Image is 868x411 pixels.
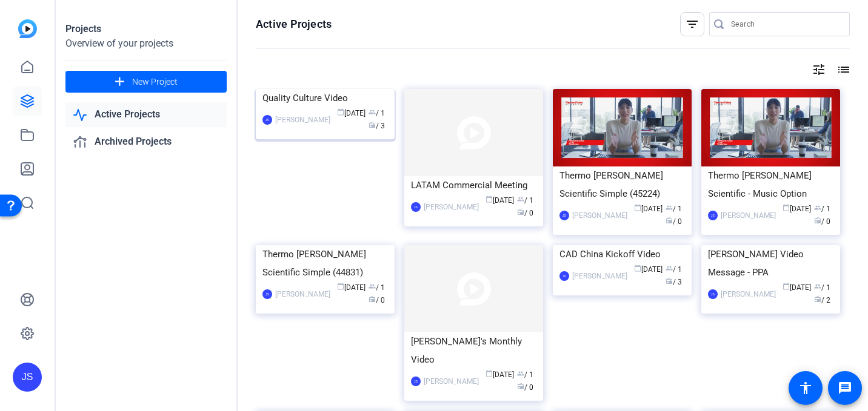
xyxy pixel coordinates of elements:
span: calendar_today [486,370,493,377]
div: [PERSON_NAME] Video Message - PPA [708,245,833,281]
span: group [666,265,673,272]
div: Overview of your projects [65,36,227,51]
h1: Active Projects [256,17,332,31]
span: radio [517,383,524,390]
span: calendar_today [337,108,344,116]
span: calendar_today [783,283,790,290]
span: / 1 [369,283,385,292]
button: New Project [65,71,227,93]
div: JS [262,289,272,299]
div: Thermo [PERSON_NAME] Scientific Simple (45224) [559,166,685,203]
span: / 1 [666,265,682,274]
span: [DATE] [634,265,663,274]
span: / 0 [814,217,830,226]
span: group [814,204,821,211]
span: / 0 [369,296,385,304]
span: calendar_today [634,204,641,211]
span: radio [814,295,821,303]
span: [DATE] [783,283,811,292]
span: / 0 [517,383,533,392]
span: / 3 [369,122,385,130]
span: New Project [132,76,178,88]
span: [DATE] [337,109,366,117]
div: [PERSON_NAME] [572,270,627,282]
input: Search [731,17,840,31]
span: radio [814,217,821,224]
div: [PERSON_NAME] [721,209,776,222]
span: calendar_today [486,196,493,203]
mat-icon: tune [812,62,826,77]
span: / 1 [814,205,830,213]
mat-icon: message [838,381,852,395]
span: / 0 [517,209,533,217]
div: Quality Culture Video [262,89,388,107]
span: / 1 [666,205,682,213]
div: JS [411,376,421,386]
span: group [517,370,524,377]
div: JS [708,211,718,220]
img: blue-gradient.svg [18,19,37,38]
span: / 1 [369,109,385,117]
div: Thermo [PERSON_NAME] Scientific - Music Option [708,166,833,203]
span: [DATE] [634,205,663,213]
span: / 0 [666,217,682,226]
span: [DATE] [486,370,514,379]
mat-icon: add [112,74,127,90]
div: CAD China Kickoff Video [559,245,685,263]
mat-icon: filter_list [685,17,699,31]
div: JS [262,115,272,125]
div: [PERSON_NAME] [275,114,330,126]
div: LATAM Commercial Meeting [411,176,536,194]
span: / 1 [517,370,533,379]
div: [PERSON_NAME] [275,288,330,300]
span: calendar_today [783,204,790,211]
span: radio [369,295,376,303]
div: Thermo [PERSON_NAME] Scientific Simple (44831) [262,245,388,281]
span: calendar_today [337,283,344,290]
span: group [369,108,376,116]
div: [PERSON_NAME]'s Monthly Video [411,332,536,369]
div: [PERSON_NAME] [424,201,479,213]
span: [DATE] [337,283,366,292]
div: [PERSON_NAME] [721,288,776,300]
span: [DATE] [783,205,811,213]
mat-icon: accessibility [798,381,813,395]
span: [DATE] [486,196,514,205]
span: calendar_today [634,265,641,272]
span: radio [369,121,376,128]
span: / 2 [814,296,830,304]
span: radio [517,208,524,215]
span: group [517,196,524,203]
div: JS [13,363,42,392]
a: Active Projects [65,102,227,127]
div: [PERSON_NAME] [572,209,627,222]
a: Archived Projects [65,130,227,154]
div: Projects [65,22,227,36]
span: / 1 [814,283,830,292]
div: JS [411,202,421,212]
span: group [369,283,376,290]
span: group [814,283,821,290]
span: radio [666,217,673,224]
span: / 3 [666,278,682,286]
span: group [666,204,673,211]
div: JS [559,271,569,281]
span: / 1 [517,196,533,205]
span: radio [666,277,673,284]
div: [PERSON_NAME] [424,375,479,387]
div: JS [708,289,718,299]
mat-icon: list [835,62,850,77]
div: JS [559,211,569,220]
